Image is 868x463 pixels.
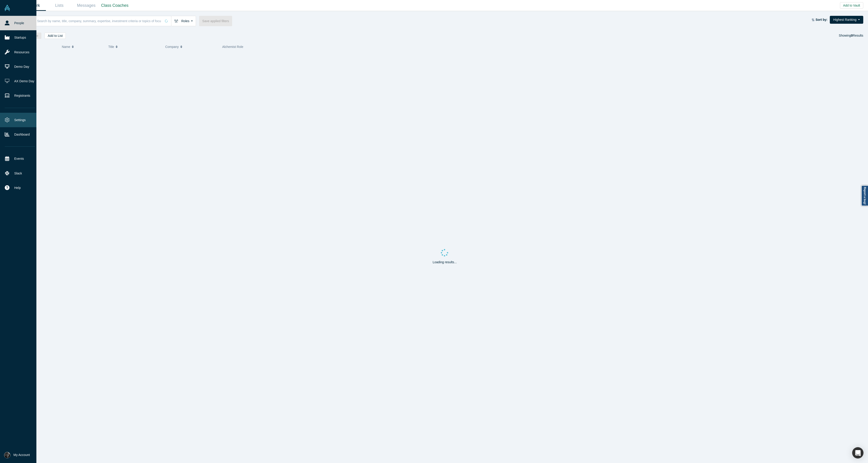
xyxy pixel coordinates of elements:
strong: Sort by: [816,18,828,21]
button: Highest Ranking [830,16,863,24]
button: Name [62,42,104,52]
button: Roles [171,16,196,26]
span: Company [165,42,179,52]
img: Rami Chousein's Account [4,452,10,458]
button: Add to List [45,33,66,39]
span: My Account [14,453,30,457]
strong: 0 [851,34,853,37]
button: My Account [4,452,30,458]
a: Messages [73,0,100,11]
input: Search by name, title, company, summary, expertise, investment criteria or topics of focus [37,16,162,26]
button: Title [108,42,160,52]
a: Class Coaches [100,0,130,11]
a: Report a bug! [861,185,868,206]
span: Results [851,34,863,37]
a: Lists [46,0,73,11]
div: Showing [839,33,863,39]
button: Company [165,42,217,52]
button: Save applied filters [199,16,232,26]
p: Loading results... [433,260,457,265]
span: Help [14,186,21,190]
button: Add to Vault [840,2,863,9]
img: Alchemist Vault Logo [4,5,10,11]
span: Title [108,42,114,52]
span: Name [62,42,70,52]
span: Alchemist Role [222,45,243,49]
